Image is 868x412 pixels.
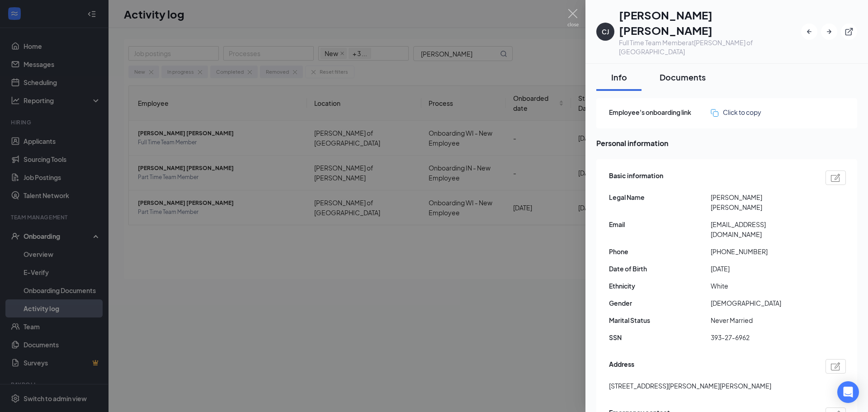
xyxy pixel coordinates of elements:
span: [PHONE_NUMBER] [711,246,812,256]
span: Legal Name [609,192,711,202]
span: Personal information [596,137,857,149]
span: Employee's onboarding link [609,107,711,117]
div: Open Intercom Messenger [837,381,859,403]
span: Gender [609,298,711,308]
span: Date of Birth [609,264,711,274]
svg: ArrowLeftNew [805,27,814,36]
button: ArrowRight [821,24,837,40]
span: Never Married [711,315,812,325]
span: 393-27-6962 [711,332,812,342]
img: click-to-copy.71757273a98fde459dfc.svg [711,109,718,117]
span: Email [609,219,711,229]
div: Full Time Team Member at [PERSON_NAME] of [GEOGRAPHIC_DATA] [619,38,801,56]
span: [DEMOGRAPHIC_DATA] [711,298,812,308]
button: ExternalLink [841,24,857,40]
div: CJ [602,27,609,36]
span: [EMAIL_ADDRESS][DOMAIN_NAME] [711,219,812,239]
span: Address [609,359,634,374]
span: SSN [609,332,711,342]
h1: [PERSON_NAME] [PERSON_NAME] [619,7,801,38]
span: Marital Status [609,315,711,325]
svg: ArrowRight [825,27,834,36]
button: ArrowLeftNew [801,24,817,40]
span: [STREET_ADDRESS][PERSON_NAME][PERSON_NAME] [609,381,771,391]
div: Info [605,71,632,83]
span: Phone [609,246,711,256]
button: Click to copy [711,107,761,117]
span: Basic information [609,170,663,185]
svg: ExternalLink [844,27,854,36]
span: Ethnicity [609,281,711,291]
span: [PERSON_NAME] [PERSON_NAME] [711,192,812,212]
div: Documents [660,71,706,83]
span: White [711,281,812,291]
span: [DATE] [711,264,812,274]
